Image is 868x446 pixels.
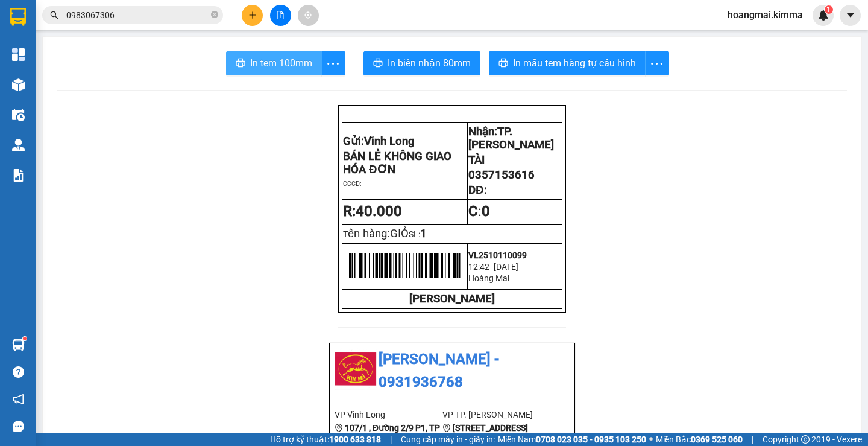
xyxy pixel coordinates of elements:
[335,408,442,421] li: VP Vĩnh Long
[498,58,508,69] span: printer
[468,168,535,182] span: 0357153616
[409,292,495,305] strong: [PERSON_NAME]
[845,10,856,21] span: caret-down
[10,8,26,26] img: logo-vxr
[343,135,415,148] span: Gửi:
[211,10,218,21] span: close-circle
[536,435,646,444] strong: 0708 023 035 - 0935 103 250
[12,169,25,182] img: solution-icon
[13,393,24,405] span: notification
[13,366,24,378] span: question-circle
[801,435,810,444] span: copyright
[343,229,409,239] span: T
[826,5,831,14] span: 1
[298,5,319,26] button: aim
[468,262,494,272] span: 12:42 -
[304,11,312,19] span: aim
[364,135,415,148] span: Vĩnh Long
[242,5,263,26] button: plus
[656,433,743,446] span: Miền Bắc
[390,433,392,446] span: |
[752,433,753,446] span: |
[442,408,550,421] li: VP TP. [PERSON_NAME]
[343,203,402,220] strong: R:
[468,203,490,220] span: :
[12,339,25,351] img: warehouse-icon
[13,421,24,432] span: message
[12,78,25,91] img: warehouse-icon
[388,56,471,71] span: In biên nhận 80mm
[335,423,440,446] b: 107/1 , Đường 2/9 P1, TP Vĩnh Long
[390,227,409,240] span: GIỎ
[363,51,480,75] button: printerIn biên nhận 80mm
[489,51,646,75] button: printerIn mẫu tem hàng tự cấu hình
[335,424,343,432] span: environment
[468,153,485,167] span: TÀI
[250,56,312,71] span: In tem 100mm
[66,8,209,22] input: Tìm tên, số ĐT hoặc mã đơn
[270,5,291,26] button: file-add
[645,51,669,75] button: more
[356,203,402,220] span: 40.000
[335,348,377,390] img: logo.jpg
[248,11,257,19] span: plus
[321,51,345,75] button: more
[12,48,25,61] img: dashboard-icon
[270,433,381,446] span: Hỗ trợ kỹ thuật:
[468,125,554,151] span: Nhận:
[840,5,861,26] button: caret-down
[373,58,383,69] span: printer
[468,250,527,260] span: VL2510110099
[718,7,813,22] span: hoangmai.kimma
[23,337,27,340] sup: 1
[343,180,362,188] span: CCCD:
[818,10,829,21] img: icon-new-feature
[211,11,218,18] span: close-circle
[329,435,381,444] strong: 1900 633 818
[12,139,25,151] img: warehouse-icon
[468,183,486,197] span: DĐ:
[442,423,528,446] b: [STREET_ADDRESS][PERSON_NAME]
[468,203,478,220] strong: C
[335,348,570,393] li: [PERSON_NAME] - 0931936768
[226,51,322,75] button: printerIn tem 100mm
[649,437,653,442] span: ⚪️
[825,5,833,14] sup: 1
[409,229,420,239] span: SL:
[513,56,636,71] span: In mẫu tem hàng tự cấu hình
[50,11,58,19] span: search
[468,273,509,283] span: Hoàng Mai
[348,227,409,240] span: ên hàng:
[494,262,518,272] span: [DATE]
[12,109,25,121] img: warehouse-icon
[236,58,245,69] span: printer
[468,125,554,151] span: TP. [PERSON_NAME]
[420,227,427,240] span: 1
[482,203,490,220] span: 0
[322,56,345,71] span: more
[276,11,285,19] span: file-add
[343,150,451,176] span: BÁN LẺ KHÔNG GIAO HÓA ĐƠN
[401,433,495,446] span: Cung cấp máy in - giấy in:
[442,424,451,432] span: environment
[646,56,668,71] span: more
[498,433,646,446] span: Miền Nam
[691,435,743,444] strong: 0369 525 060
